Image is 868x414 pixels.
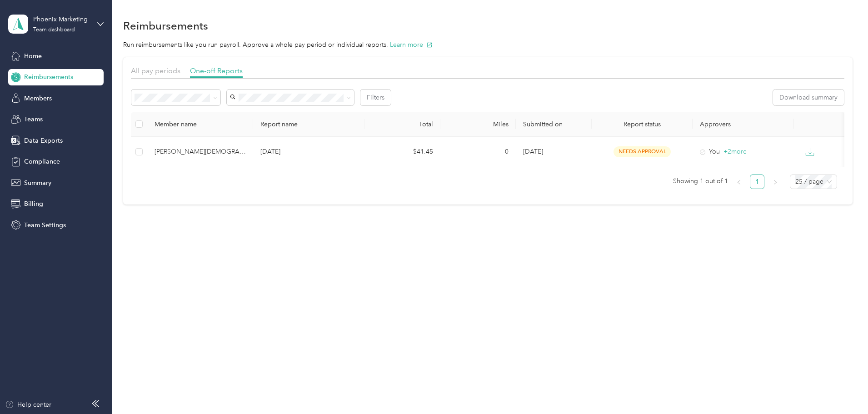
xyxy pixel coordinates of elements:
[736,180,742,185] span: left
[123,40,853,50] p: Run reimbursements like you run payroll. Approve a whole pay period or individual reports.
[5,400,51,409] button: Help center
[390,40,433,50] button: Learn more
[33,27,75,33] div: Team dashboard
[123,21,208,30] h1: Reimbursements
[24,136,63,145] span: Data Exports
[673,175,728,188] span: Showing 1 out of 1
[131,66,180,75] span: All pay periods
[24,115,43,124] span: Teams
[768,175,783,189] button: right
[732,175,746,189] button: left
[372,120,433,128] div: Total
[723,148,747,155] span: + 2 more
[190,66,243,75] span: One-off Reports
[24,178,51,188] span: Summary
[732,175,746,189] li: Previous Page
[700,147,786,157] div: You
[24,51,42,61] span: Home
[253,112,364,137] th: Report name
[795,175,832,189] span: 25 / page
[750,175,764,189] a: 1
[33,15,90,24] div: Phoenix Marketing
[516,112,592,137] th: Submitted on
[750,175,764,189] li: 1
[360,90,391,105] button: Filters
[24,220,66,230] span: Team Settings
[773,180,778,185] span: right
[693,112,793,137] th: Approvers
[24,94,52,103] span: Members
[773,90,844,105] button: Download summary
[523,148,543,155] span: [DATE]
[260,147,357,157] p: [DATE]
[614,146,671,157] span: needs approval
[24,72,73,82] span: Reimbursements
[24,157,60,166] span: Compliance
[147,112,253,137] th: Member name
[448,120,509,128] div: Miles
[440,137,516,167] td: 0
[155,147,246,157] div: [PERSON_NAME][DEMOGRAPHIC_DATA]
[817,363,868,414] iframe: Everlance-gr Chat Button Frame
[364,137,440,167] td: $41.45
[24,199,43,209] span: Billing
[155,120,246,128] div: Member name
[768,175,783,189] li: Next Page
[599,120,685,128] span: Report status
[790,175,837,189] div: Page Size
